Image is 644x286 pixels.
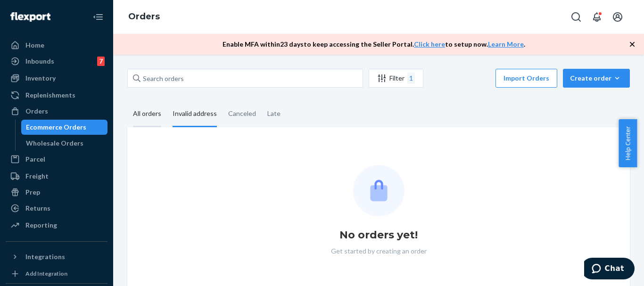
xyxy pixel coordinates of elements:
a: Freight [6,169,107,184]
div: Returns [25,204,50,213]
p: Get started by creating an order [331,246,427,256]
input: Search orders [127,69,363,88]
div: 1 [407,73,415,84]
div: Inbounds [25,57,54,66]
div: Wholesale Orders [26,139,83,148]
a: Inventory [6,71,107,86]
a: Reporting [6,218,107,233]
a: Orders [6,104,107,119]
div: Freight [25,172,49,181]
a: Wholesale Orders [21,136,108,151]
button: Close Navigation [89,8,107,26]
a: Orders [128,11,160,22]
img: Empty list [353,165,405,216]
a: Click here [414,40,445,48]
a: Replenishments [6,88,107,103]
a: Inbounds7 [6,54,107,69]
ol: breadcrumbs [121,3,167,31]
button: Open Search Box [567,8,586,26]
p: Enable MFA within 23 days to keep accessing the Seller Portal. to setup now. . [223,40,525,49]
div: Create order [570,74,623,83]
div: Replenishments [25,90,75,100]
div: All orders [133,101,161,127]
div: Ecommerce Orders [26,123,86,132]
button: Create order [563,69,630,88]
a: Ecommerce Orders [21,120,108,135]
div: Orders [25,106,48,116]
div: Reporting [25,221,57,230]
div: Canceled [228,101,256,126]
button: Open notifications [587,8,606,26]
div: Invalid address [173,101,217,127]
button: Help Center [619,119,637,167]
div: Parcel [25,155,45,164]
button: Integrations [6,249,107,264]
a: Add Integration [6,268,107,279]
div: Filter [369,73,423,84]
h1: No orders yet! [339,228,418,243]
button: Import Orders [495,69,557,88]
a: Prep [6,185,107,200]
button: Filter [369,69,423,88]
a: Parcel [6,152,107,167]
a: Home [6,38,107,53]
div: Late [267,101,281,126]
div: Add Integration [25,270,67,278]
img: Flexport logo [10,12,50,22]
a: Returns [6,201,107,216]
div: Home [25,41,44,50]
button: Open account menu [608,8,627,26]
a: Learn More [488,40,524,48]
iframe: Opens a widget where you can chat to one of our agents [584,258,635,281]
div: 7 [97,57,105,66]
div: Prep [25,188,40,197]
div: Inventory [25,74,56,83]
div: Integrations [25,252,65,261]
